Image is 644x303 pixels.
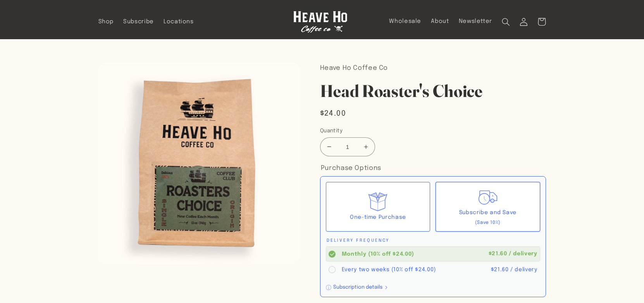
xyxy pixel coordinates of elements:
[491,267,509,272] span: $21.60
[333,285,382,290] div: Subscription details
[164,18,194,26] span: Locations
[98,62,300,264] media-gallery: Gallery Viewer
[320,62,546,74] p: Heave Ho Coffee Co
[342,266,488,274] div: Every two weeks (10% off $24.00)
[320,80,546,102] h1: Head Roaster's Choice
[426,13,454,30] a: About
[320,163,382,174] legend: Purchase Options
[497,13,515,31] summary: Search
[459,18,492,25] span: Newsletter
[119,13,159,30] a: Subscribe
[326,237,390,244] legend: Delivery Frequency
[123,18,154,26] span: Subscribe
[475,220,501,225] span: (Save 10%)
[389,18,421,25] span: Wholesale
[431,18,449,25] span: About
[454,13,497,30] a: Newsletter
[293,11,348,33] img: Heave Ho Coffee Co
[320,127,471,135] label: Quantity
[158,13,198,30] a: Locations
[459,210,517,215] span: Subscribe and Save
[350,213,406,222] div: One-time Purchase
[489,251,507,256] span: $21.60
[510,267,537,272] span: / delivery
[93,13,119,30] a: Shop
[342,250,486,258] div: Monthly (10% off $24.00)
[384,13,426,30] a: Wholesale
[320,108,346,119] span: $24.00
[509,251,537,256] span: / delivery
[98,18,114,26] span: Shop
[326,284,388,291] button: Subscription details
